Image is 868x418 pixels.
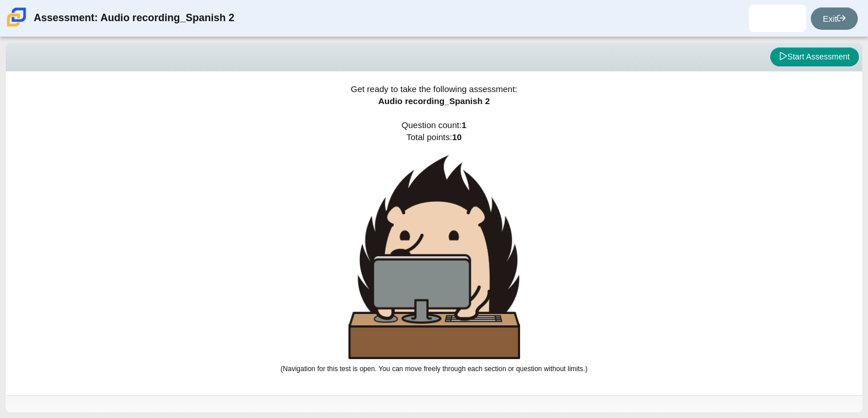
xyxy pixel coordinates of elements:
a: Carmen School of Science & Technology [5,21,29,31]
div: Assessment: Audio recording_Spanish 2 [34,5,234,32]
small: (Navigation for this test is open. You can move freely through each section or question without l... [280,365,587,373]
b: 1 [462,120,466,130]
span: Audio recording_Spanish 2 [378,96,490,106]
img: monserrath.reyes.9GirC7 [768,9,787,27]
span: Get ready to take the following assessment: [351,84,517,94]
a: Exit [811,7,858,30]
span: Question count: Total points: [280,120,587,373]
img: Carmen School of Science & Technology [5,5,29,29]
b: 10 [452,132,462,142]
img: hedgehog-behind-computer-large.png [348,155,520,359]
button: Start Assessment [770,47,859,67]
